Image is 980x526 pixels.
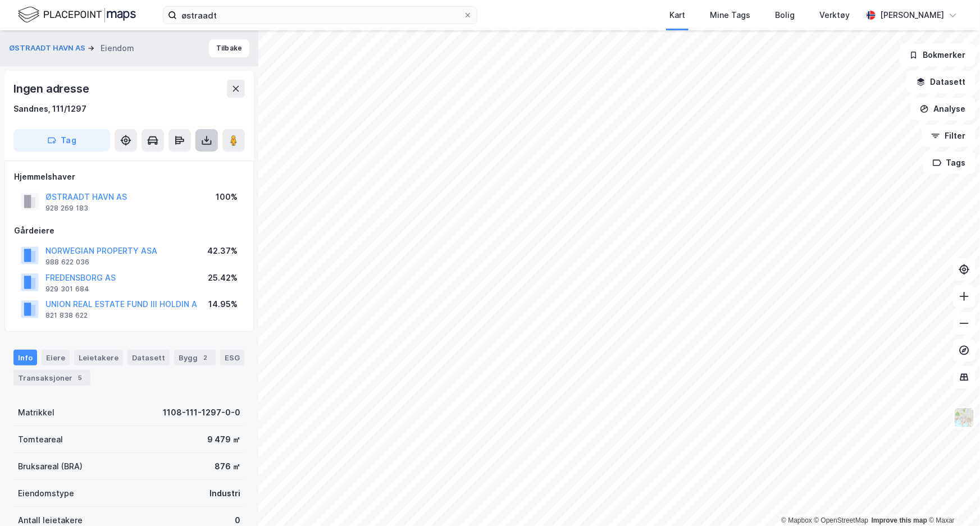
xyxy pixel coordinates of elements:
div: Info [13,350,37,365]
div: Tomteareal [18,433,63,446]
div: Matrikkel [18,406,54,419]
iframe: Chat Widget [924,472,980,526]
div: 876 ㎡ [215,460,240,473]
div: 25.42% [208,271,238,285]
div: Sandnes, 111/1297 [13,102,86,116]
div: Bolig [775,8,795,22]
button: Bokmerker [900,44,976,66]
button: Tags [923,152,976,174]
div: Industri [209,487,240,500]
div: Gårdeiere [14,224,244,237]
div: [PERSON_NAME] [880,8,944,22]
button: Tag [13,129,110,152]
button: Analyse [910,98,976,120]
div: 42.37% [207,244,238,258]
div: Hjemmelshaver [14,170,244,184]
div: ESG [220,350,244,365]
a: Improve this map [872,516,927,524]
div: 821 838 622 [45,311,88,320]
div: Leietakere [74,350,123,365]
div: Kontrollprogram for chat [924,472,980,526]
div: 929 301 684 [45,285,89,294]
div: Mine Tags [710,8,750,22]
div: Bruksareal (BRA) [18,460,83,473]
div: Datasett [127,350,170,365]
a: OpenStreetMap [814,516,869,524]
div: 2 [200,352,211,363]
div: Eiere [42,350,70,365]
img: logo.f888ab2527a4732fd821a326f86c7f29.svg [18,5,136,25]
button: Datasett [907,71,976,93]
div: 988 622 036 [45,258,89,267]
div: 928 269 183 [45,204,88,213]
button: Tilbake [209,39,249,57]
div: Ingen adresse [13,80,91,98]
button: Filter [922,125,976,147]
div: 100% [216,190,238,204]
button: ØSTRAADT HAVN AS [9,43,88,54]
div: 5 [75,372,86,383]
input: Søk på adresse, matrikkel, gårdeiere, leietakere eller personer [177,7,463,24]
div: 9 479 ㎡ [207,433,240,446]
div: 14.95% [208,298,238,311]
a: Mapbox [781,516,812,524]
div: Verktøy [819,8,850,22]
img: Z [954,407,975,428]
div: 1108-111-1297-0-0 [163,406,240,419]
div: Transaksjoner [13,370,90,386]
div: Eiendom [101,42,134,55]
div: Kart [669,8,685,22]
div: Bygg [174,350,216,365]
div: Eiendomstype [18,487,74,500]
